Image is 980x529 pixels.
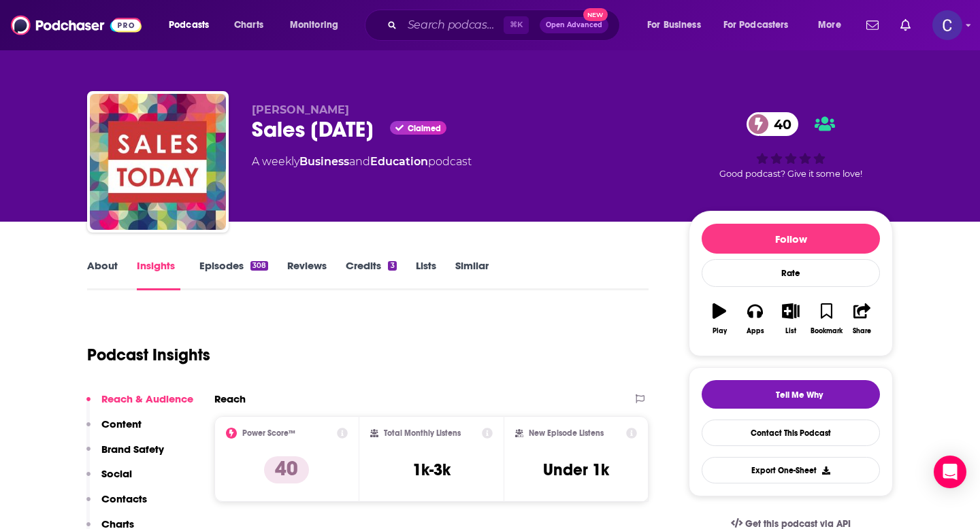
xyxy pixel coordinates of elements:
[87,345,210,365] h1: Podcast Insights
[86,392,193,417] button: Reach & Audience
[689,103,893,188] div: 40Good podcast? Give it some love!
[440,259,460,290] a: Lists
[504,16,529,34] span: ⌘ K
[264,456,309,483] p: 40
[713,327,727,335] div: Play
[180,261,204,272] img: Podchaser Pro
[86,492,147,517] button: Contacts
[702,457,880,483] button: Export One-Sheet
[370,259,420,290] a: Credits3
[159,14,227,36] button: open menu
[87,259,118,290] a: About
[723,16,789,35] span: For Podcasters
[934,456,966,488] div: Open Intercom Messenger
[583,8,608,21] span: New
[242,428,295,438] h2: Power Score™
[86,467,132,492] button: Social
[408,125,441,132] span: Claimed
[311,259,350,290] a: Reviews
[702,294,737,343] button: Play
[932,10,962,40] button: Show profile menu
[702,259,880,287] div: Rate
[543,460,609,480] h3: Under 1k
[101,417,142,430] p: Content
[747,112,798,136] a: 40
[280,14,356,36] button: open menu
[776,390,823,400] span: Tell Me Why
[101,392,193,405] p: Reach & Audience
[234,16,263,35] span: Charts
[252,154,472,170] div: A weekly podcast
[895,14,916,37] a: Show notifications dropdown
[932,10,962,40] span: Logged in as publicityxxtina
[412,261,420,271] div: 3
[747,327,764,335] div: Apps
[11,12,142,38] img: Podchaser - Follow, Share and Rate Podcasts
[349,155,370,168] span: and
[274,261,292,271] div: 308
[137,259,204,290] a: InsightsPodchaser Pro
[370,155,428,168] a: Education
[101,443,164,456] p: Brand Safety
[719,169,862,179] span: Good podcast? Give it some love!
[785,327,796,335] div: List
[86,417,142,443] button: Content
[101,492,147,505] p: Contacts
[932,10,962,40] img: User Profile
[638,14,718,36] button: open menu
[546,22,602,29] span: Open Advanced
[214,392,246,405] h2: Reach
[845,294,880,343] button: Share
[818,16,841,35] span: More
[540,17,608,33] button: Open AdvancedNew
[384,428,461,438] h2: Total Monthly Listens
[290,16,338,35] span: Monitoring
[412,460,451,480] h3: 1k-3k
[169,16,209,35] span: Podcasts
[225,14,272,36] a: Charts
[702,420,880,446] a: Contact This Podcast
[299,155,349,168] a: Business
[101,467,132,480] p: Social
[737,294,772,343] button: Apps
[702,380,880,409] button: tell me why sparkleTell Me Why
[402,14,504,36] input: Search podcasts, credits, & more...
[808,14,858,36] button: open menu
[808,294,844,343] button: Bookmark
[861,14,884,37] a: Show notifications dropdown
[479,259,512,290] a: Similar
[378,10,633,41] div: Search podcasts, credits, & more...
[86,443,164,468] button: Brand Safety
[529,428,604,438] h2: New Episode Listens
[223,259,292,290] a: Episodes308
[811,327,843,335] div: Bookmark
[90,94,226,230] img: Sales Today
[252,103,349,116] span: [PERSON_NAME]
[759,390,770,400] img: tell me why sparkle
[760,112,798,136] span: 40
[715,14,808,36] button: open menu
[773,294,808,343] button: List
[647,16,701,35] span: For Business
[702,224,880,254] button: Follow
[853,327,871,335] div: Share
